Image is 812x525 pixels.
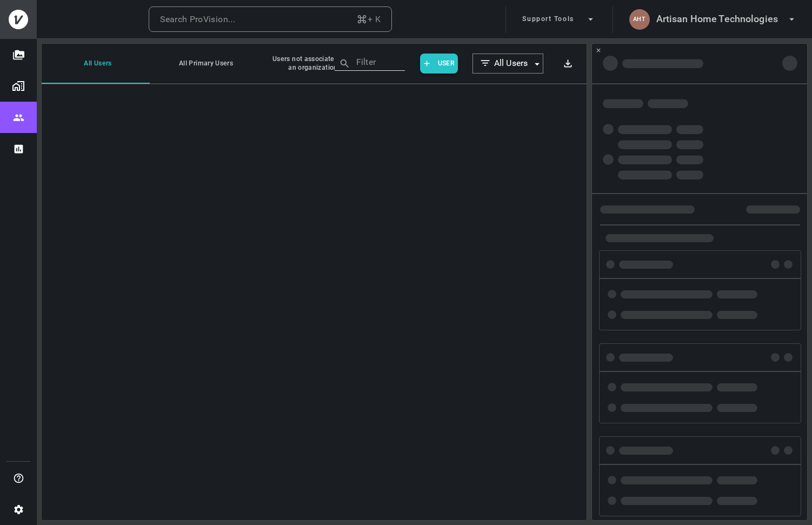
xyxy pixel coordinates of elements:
div: Search ProVision... [160,12,235,27]
button: Close Side Panel [594,46,603,55]
input: Filter [356,54,389,70]
button: User [420,54,458,74]
button: All Users [42,43,150,84]
span: All Users [492,57,529,70]
div: + K [356,12,381,27]
h6: Artisan Home Technologies [656,11,778,27]
button: Support Tools [518,6,600,33]
svg: Close Side Panel [595,47,602,54]
button: Users not associated with an organization [258,43,366,84]
button: Export results [558,54,578,74]
button: AHTArtisan Home Technologies [625,6,802,33]
div: AHT [629,9,650,30]
button: All Primary Users [150,43,258,84]
button: Search ProVision...+ K [149,6,392,32]
img: Organizations page icon [12,79,25,92]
